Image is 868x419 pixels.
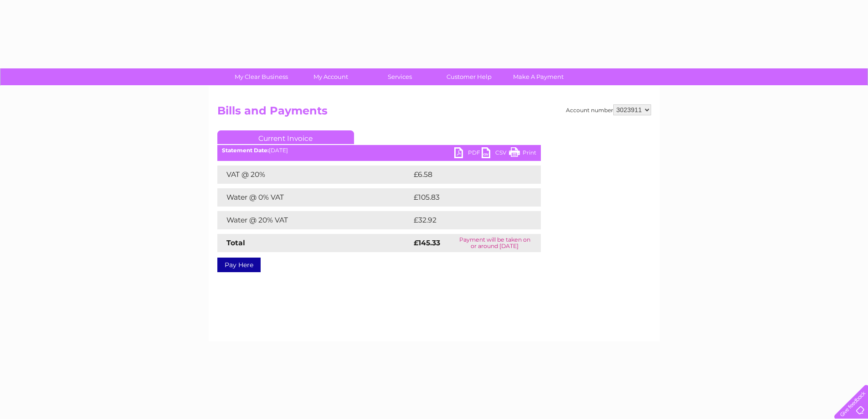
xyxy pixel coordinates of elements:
strong: Total [226,238,245,247]
h2: Bills and Payments [217,104,651,122]
a: Current Invoice [217,130,354,144]
a: Customer Help [431,68,507,85]
a: PDF [454,147,482,160]
td: £32.92 [411,211,522,229]
strong: £145.33 [414,238,440,247]
div: Account number [566,104,651,115]
a: Print [509,147,536,160]
b: Statement Date: [222,147,269,154]
a: Make A Payment [501,68,576,85]
td: Payment will be taken on or around [DATE] [449,234,540,252]
td: Water @ 20% VAT [217,211,411,229]
div: [DATE] [217,147,541,154]
td: £6.58 [411,166,519,184]
a: CSV [482,147,509,160]
td: £105.83 [411,188,524,207]
a: My Account [293,68,368,85]
a: Pay Here [217,258,261,272]
td: Water @ 0% VAT [217,188,411,207]
a: Services [362,68,437,85]
td: VAT @ 20% [217,166,411,184]
a: My Clear Business [224,68,299,85]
